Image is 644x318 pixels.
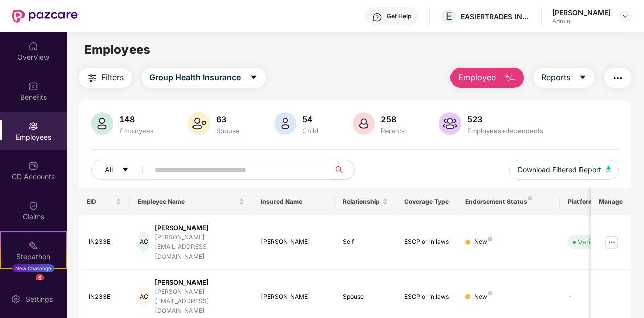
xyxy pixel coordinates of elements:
[528,196,532,200] img: svg+xml;base64,PHN2ZyB4bWxucz0iaHR0cDovL3d3dy53My5vcmcvMjAwMC9zdmciIHdpZHRoPSI4IiBoZWlnaHQ9IjgiIH...
[372,12,382,22] img: svg+xml;base64,PHN2ZyBpZD0iSGVscC0zMngzMiIgeG1sbnM9Imh0dHA6Ly93d3cudzMub3JnLzIwMDAvc3ZnIiB3aWR0aD...
[488,291,492,295] img: svg+xml;base64,PHN2ZyB4bWxucz0iaHR0cDovL3d3dy53My5vcmcvMjAwMC9zdmciIHdpZHRoPSI4IiBoZWlnaHQ9IjgiIH...
[450,68,524,88] button: Employee
[79,68,132,88] button: Filters
[446,10,452,22] span: E
[155,233,244,262] div: [PERSON_NAME][EMAIL_ADDRESS][DOMAIN_NAME]
[11,294,21,304] img: svg+xml;base64,PHN2ZyBpZD0iU2V0dGluZy0yMHgyMCIgeG1sbnM9Imh0dHA6Ly93d3cudzMub3JnLzIwMDAvc3ZnIiB3aW...
[504,72,516,84] img: svg+xml;base64,PHN2ZyB4bWxucz0iaHR0cDovL3d3dy53My5vcmcvMjAwMC9zdmciIHhtbG5zOnhsaW5rPSJodHRwOi8vd3...
[330,166,349,174] span: search
[343,237,388,247] div: Self
[28,240,38,250] img: svg+xml;base64,PHN2ZyB4bWxucz0iaHR0cDovL3d3dy53My5vcmcvMjAwMC9zdmciIHdpZHRoPSIyMSIgaGVpZ2h0PSIyMC...
[91,112,113,135] img: svg+xml;base64,PHN2ZyB4bWxucz0iaHR0cDovL3d3dy53My5vcmcvMjAwMC9zdmciIHhtbG5zOnhsaW5rPSJodHRwOi8vd3...
[214,114,242,124] div: 63
[353,112,375,135] img: svg+xml;base64,PHN2ZyB4bWxucz0iaHR0cDovL3d3dy53My5vcmcvMjAwMC9zdmciIHhtbG5zOnhsaW5rPSJodHRwOi8vd3...
[12,264,54,272] div: New Challenge
[155,223,244,233] div: [PERSON_NAME]
[404,292,449,302] div: ESCP or in laws
[465,126,545,135] div: Employees+dependents
[28,41,38,51] img: svg+xml;base64,PHN2ZyBpZD0iSG9tZSIgeG1sbnM9Imh0dHA6Ly93d3cudzMub3JnLzIwMDAvc3ZnIiB3aWR0aD0iMjAiIG...
[518,164,601,175] span: Download Filtered Report
[465,198,551,206] div: Endorsement Status
[28,201,38,211] img: svg+xml;base64,PHN2ZyBpZD0iQ2xhaW0iIHhtbG5zPSJodHRwOi8vd3d3LnczLm9yZy8yMDAwL3N2ZyIgd2lkdGg9IjIwIi...
[155,278,244,287] div: [PERSON_NAME]
[142,68,266,88] button: Group Health Insurancecaret-down
[300,114,320,124] div: 54
[28,121,38,131] img: svg+xml;base64,PHN2ZyBpZD0iRW1wbG95ZWVzIiB4bWxucz0iaHR0cDovL3d3dy53My5vcmcvMjAwMC9zdmciIHdpZHRoPS...
[534,68,594,88] button: Reportscaret-down
[509,160,619,180] button: Download Filtered Report
[138,232,149,252] div: AC
[28,161,38,171] img: svg+xml;base64,PHN2ZyBpZD0iQ0RfQWNjb3VudHMiIGRhdGEtbmFtZT0iQ0QgQWNjb3VudHMiIHhtbG5zPSJodHRwOi8vd3...
[28,81,38,91] img: svg+xml;base64,PHN2ZyBpZD0iQmVuZWZpdHMiIHhtbG5zPSJodHRwOi8vd3d3LnczLm9yZy8yMDAwL3N2ZyIgd2lkdGg9Ij...
[387,12,411,20] div: Get Help
[488,237,492,241] img: svg+xml;base64,PHN2ZyB4bWxucz0iaHR0cDovL3d3dy53My5vcmcvMjAwMC9zdmciIHdpZHRoPSI4IiBoZWlnaHQ9IjgiIH...
[188,112,210,135] img: svg+xml;base64,PHN2ZyB4bWxucz0iaHR0cDovL3d3dy53My5vcmcvMjAwMC9zdmciIHhtbG5zOnhsaW5rPSJodHRwOi8vd3...
[379,114,407,124] div: 258
[404,237,449,247] div: ESCP or in laws
[261,237,327,247] div: [PERSON_NAME]
[552,17,611,25] div: Admin
[461,12,531,21] div: EASIERTRADES INDIA LLP
[474,292,492,302] div: New
[578,73,587,82] span: caret-down
[252,188,335,215] th: Insured Name
[12,10,78,23] img: New Pazcare Logo
[568,198,623,206] div: Platform Status
[91,160,153,180] button: Allcaret-down
[439,112,461,135] img: svg+xml;base64,PHN2ZyB4bWxucz0iaHR0cDovL3d3dy53My5vcmcvMjAwMC9zdmciIHhtbG5zOnhsaW5rPSJodHRwOi8vd3...
[330,160,355,180] button: search
[79,188,130,215] th: EID
[591,188,631,215] th: Manage
[379,126,407,135] div: Parents
[335,188,396,215] th: Relationship
[343,292,388,302] div: Spouse
[117,126,156,135] div: Employees
[541,71,570,84] span: Reports
[87,198,114,206] span: EID
[300,126,320,135] div: Child
[149,71,241,84] span: Group Health Insurance
[138,287,149,307] div: AC
[117,114,156,124] div: 148
[604,234,620,250] img: manageButton
[84,42,150,57] span: Employees
[122,166,129,174] span: caret-down
[612,72,624,84] img: svg+xml;base64,PHN2ZyB4bWxucz0iaHR0cDovL3d3dy53My5vcmcvMjAwMC9zdmciIHdpZHRoPSIyNCIgaGVpZ2h0PSIyNC...
[578,237,602,247] div: Verified
[343,198,380,206] span: Relationship
[105,164,113,175] span: All
[86,72,98,84] img: svg+xml;base64,PHN2ZyB4bWxucz0iaHR0cDovL3d3dy53My5vcmcvMjAwMC9zdmciIHdpZHRoPSIyNCIgaGVpZ2h0PSIyNC...
[622,12,630,20] img: svg+xml;base64,PHN2ZyBpZD0iRHJvcGRvd24tMzJ4MzIiIHhtbG5zPSJodHRwOi8vd3d3LnczLm9yZy8yMDAwL3N2ZyIgd2...
[155,287,244,316] div: [PERSON_NAME][EMAIL_ADDRESS][DOMAIN_NAME]
[458,71,496,84] span: Employee
[130,188,252,215] th: Employee Name
[274,112,296,135] img: svg+xml;base64,PHN2ZyB4bWxucz0iaHR0cDovL3d3dy53My5vcmcvMjAwMC9zdmciIHhtbG5zOnhsaW5rPSJodHRwOi8vd3...
[138,198,237,206] span: Employee Name
[474,237,492,247] div: New
[250,73,258,82] span: caret-down
[36,274,44,282] div: 6
[606,166,611,172] img: svg+xml;base64,PHN2ZyB4bWxucz0iaHR0cDovL3d3dy53My5vcmcvMjAwMC9zdmciIHhtbG5zOnhsaW5rPSJodHRwOi8vd3...
[101,71,124,84] span: Filters
[552,8,611,17] div: [PERSON_NAME]
[89,292,122,302] div: IN233E
[23,294,56,304] div: Settings
[214,126,242,135] div: Spouse
[261,292,327,302] div: [PERSON_NAME]
[465,114,545,124] div: 523
[396,188,458,215] th: Coverage Type
[1,251,66,262] div: Stepathon
[89,237,122,247] div: IN233E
